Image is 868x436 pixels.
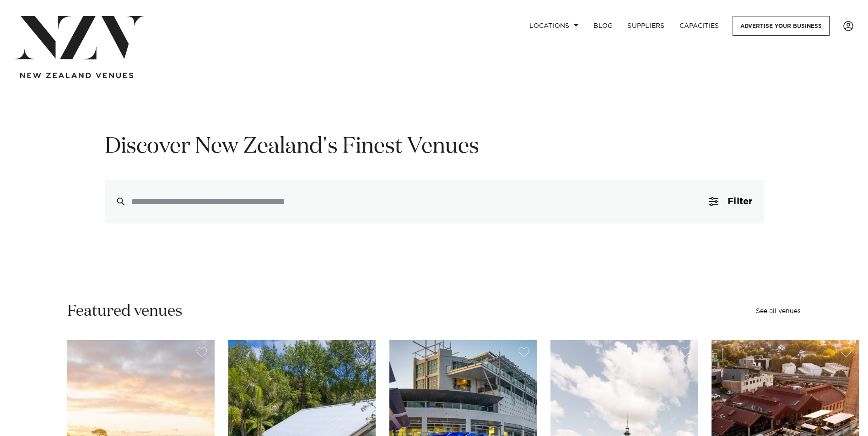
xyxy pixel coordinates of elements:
[698,180,763,223] button: Filter
[15,16,144,59] img: nzv-logo.png
[586,16,620,36] a: BLOG
[728,197,752,206] span: Filter
[67,301,183,322] h2: Featured venues
[522,16,586,36] a: Locations
[672,16,727,36] a: Capacities
[620,16,672,36] a: SUPPLIERS
[20,73,133,79] img: new-zealand-venues-text.png
[733,16,830,36] a: Advertise your business
[105,133,764,161] h1: Discover New Zealand's Finest Venues
[756,308,801,314] a: See all venues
